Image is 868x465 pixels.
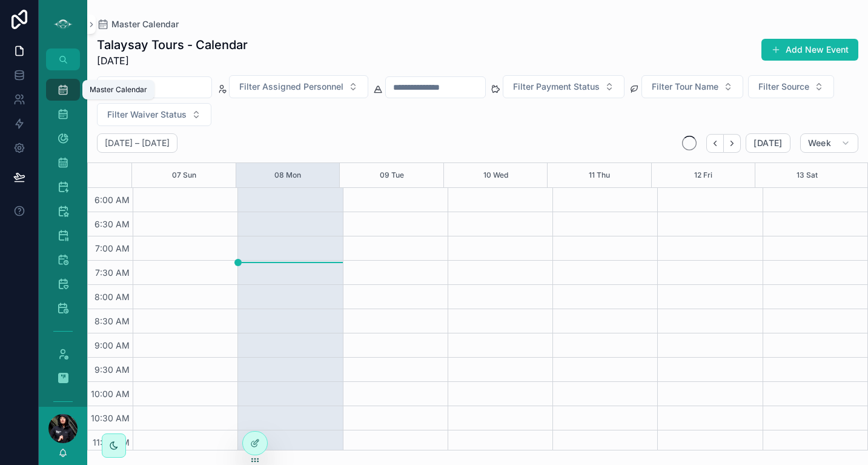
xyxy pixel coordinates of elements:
[97,103,211,126] button: Select Button
[88,413,133,423] span: 10:30 AM
[92,267,133,278] span: 7:30 AM
[808,138,831,149] span: Week
[107,109,187,121] span: Filter Waiver Status
[97,36,248,53] h1: Talaysay Tours - Calendar
[483,163,508,187] button: 10 Wed
[758,81,809,93] span: Filter Source
[800,133,858,153] button: Week
[91,219,133,229] span: 6:30 AM
[92,243,133,253] span: 7:00 AM
[53,15,73,34] img: App logo
[746,133,790,153] button: [DATE]
[761,39,858,61] button: Add New Event
[641,75,743,98] button: Select Button
[97,18,179,30] a: Master Calendar
[111,18,179,30] span: Master Calendar
[88,389,133,399] span: 10:00 AM
[274,163,301,187] button: 08 Mon
[652,81,718,93] span: Filter Tour Name
[91,292,133,302] span: 8:00 AM
[39,70,87,407] div: scrollable content
[90,437,133,447] span: 11:00 AM
[91,340,133,350] span: 9:00 AM
[172,163,196,187] button: 07 Sun
[754,138,782,149] span: [DATE]
[91,364,133,375] span: 9:30 AM
[724,134,741,153] button: Next
[91,195,133,205] span: 6:00 AM
[91,316,133,326] span: 8:30 AM
[748,75,834,98] button: Select Button
[706,134,724,153] button: Back
[589,163,610,187] button: 11 Thu
[229,75,368,98] button: Select Button
[797,163,818,187] button: 13 Sat
[239,81,343,93] span: Filter Assigned Personnel
[513,81,600,93] span: Filter Payment Status
[694,163,712,187] button: 12 Fri
[503,75,624,98] button: Select Button
[105,137,170,149] h2: [DATE] – [DATE]
[97,53,248,68] span: [DATE]
[380,163,404,187] button: 09 Tue
[90,85,147,95] div: Master Calendar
